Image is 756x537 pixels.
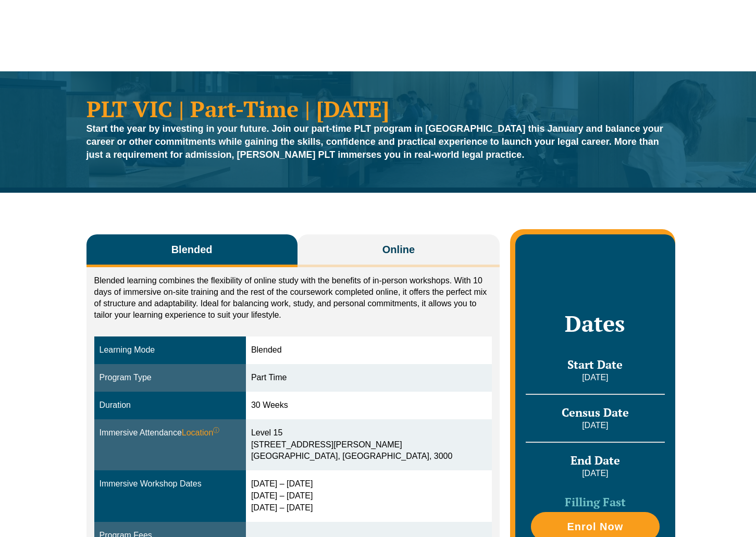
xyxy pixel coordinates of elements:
[526,310,664,336] h2: Dates
[251,344,487,356] div: Blended
[182,427,220,439] span: Location
[100,427,241,439] div: Immersive Attendance
[567,357,623,372] span: Start Date
[100,399,241,411] div: Duration
[571,453,620,468] span: End Date
[526,372,664,383] p: [DATE]
[526,468,664,479] p: [DATE]
[100,478,241,490] div: Immersive Workshop Dates
[567,521,623,532] span: Enrol Now
[251,427,487,463] div: Level 15 [STREET_ADDRESS][PERSON_NAME] [GEOGRAPHIC_DATA], [GEOGRAPHIC_DATA], 3000
[100,372,241,384] div: Program Type
[100,344,241,356] div: Learning Mode
[562,405,629,420] span: Census Date
[94,275,492,321] p: Blended learning combines the flexibility of online study with the benefits of in-person workshop...
[382,242,415,257] span: Online
[213,427,219,434] sup: ⓘ
[526,420,664,431] p: [DATE]
[86,123,663,160] strong: Start the year by investing in your future. Join our part-time PLT program in [GEOGRAPHIC_DATA] t...
[251,399,487,411] div: 30 Weeks
[251,478,487,514] div: [DATE] – [DATE] [DATE] – [DATE] [DATE] – [DATE]
[171,242,213,257] span: Blended
[86,97,670,120] h1: PLT VIC | Part-Time | [DATE]
[251,372,487,384] div: Part Time
[565,494,626,509] span: Filling Fast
